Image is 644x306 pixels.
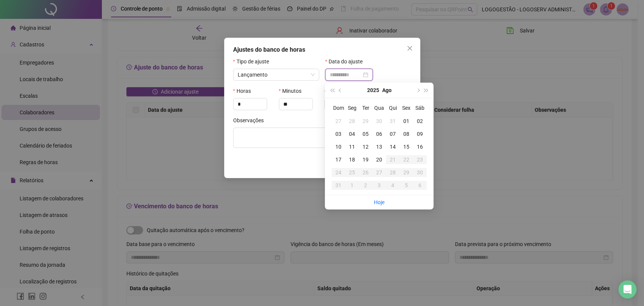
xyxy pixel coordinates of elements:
div: 26 [359,168,372,177]
td: 2025-08-24 [332,166,345,179]
td: 2025-09-06 [413,179,427,192]
th: Sáb [413,101,427,115]
td: 2025-08-16 [413,140,427,153]
div: 20 [372,155,386,164]
button: super-next-year [422,83,430,98]
span: Lançamento [238,72,267,78]
label: Operação [324,87,352,95]
a: Hoje [374,199,384,205]
td: 2025-08-15 [400,140,413,153]
td: 2025-08-05 [359,128,372,140]
span: close [407,45,413,51]
div: 22 [400,155,413,164]
label: Data do ajuste [325,57,367,66]
th: Seg [345,101,359,115]
th: Dom [332,101,345,115]
div: 31 [332,181,345,189]
td: 2025-09-01 [345,179,359,192]
div: 4 [386,181,400,189]
div: 10 [332,143,345,151]
label: Tipo de ajuste [233,57,274,66]
div: 27 [372,168,386,177]
th: Qua [372,101,386,115]
td: 2025-08-23 [413,153,427,166]
td: 2025-08-17 [332,153,345,166]
td: 2025-08-31 [332,179,345,192]
button: month panel [382,83,392,98]
td: 2025-08-10 [332,140,345,153]
div: 13 [372,143,386,151]
td: 2025-08-07 [386,128,400,140]
td: 2025-08-26 [359,166,372,179]
div: 19 [359,155,372,164]
div: 28 [345,117,359,125]
td: 2025-08-27 [372,166,386,179]
td: 2025-07-27 [332,115,345,128]
button: next-year [413,83,422,98]
td: 2025-08-01 [400,115,413,128]
td: 2025-08-28 [386,166,400,179]
td: 2025-07-29 [359,115,372,128]
div: 15 [400,143,413,151]
button: super-prev-year [328,83,336,98]
div: 04 [345,130,359,138]
div: 6 [413,181,427,189]
td: 2025-08-11 [345,140,359,153]
button: year panel [367,83,379,98]
th: Sex [400,101,413,115]
div: 08 [400,130,413,138]
div: 06 [372,130,386,138]
td: 2025-08-22 [400,153,413,166]
button: prev-year [336,83,344,98]
div: 07 [386,130,400,138]
div: 30 [372,117,386,125]
td: 2025-08-09 [413,128,427,140]
div: 29 [400,168,413,177]
td: 2025-08-14 [386,140,400,153]
div: 25 [345,168,359,177]
th: Qui [386,101,400,115]
div: 18 [345,155,359,164]
div: 2 [359,181,372,189]
div: 28 [386,168,400,177]
td: 2025-08-25 [345,166,359,179]
td: 2025-09-03 [372,179,386,192]
div: 05 [359,130,372,138]
div: 1 [345,181,359,189]
div: 3 [372,181,386,189]
div: 09 [413,130,427,138]
td: 2025-08-04 [345,128,359,140]
td: 2025-08-18 [345,153,359,166]
td: 2025-07-30 [372,115,386,128]
td: 2025-08-12 [359,140,372,153]
div: Ajustes do banco de horas [233,45,411,54]
div: 14 [386,143,400,151]
td: 2025-08-13 [372,140,386,153]
div: 23 [413,155,427,164]
td: 2025-08-19 [359,153,372,166]
label: Horas [233,87,256,95]
td: 2025-08-08 [400,128,413,140]
td: 2025-07-31 [386,115,400,128]
td: 2025-09-04 [386,179,400,192]
div: 11 [345,143,359,151]
div: 03 [332,130,345,138]
div: 30 [413,168,427,177]
div: Open Intercom Messenger [618,280,636,298]
td: 2025-07-28 [345,115,359,128]
div: 02 [413,117,427,125]
div: 01 [400,117,413,125]
td: 2025-08-03 [332,128,345,140]
div: 12 [359,143,372,151]
th: Ter [359,101,372,115]
td: 2025-09-05 [400,179,413,192]
td: 2025-08-30 [413,166,427,179]
div: 31 [386,117,400,125]
div: 29 [359,117,372,125]
td: 2025-08-29 [400,166,413,179]
div: 5 [400,181,413,189]
div: 21 [386,155,400,164]
td: 2025-08-21 [386,153,400,166]
button: Close [404,42,416,54]
td: 2025-08-02 [413,115,427,128]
